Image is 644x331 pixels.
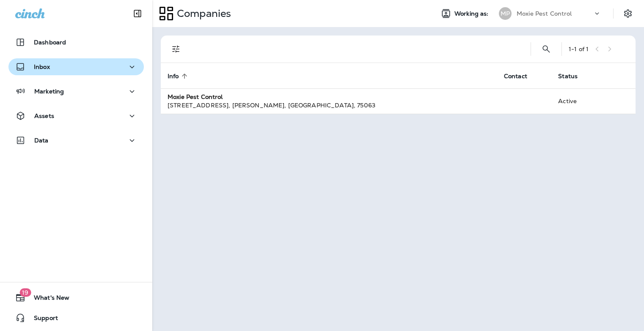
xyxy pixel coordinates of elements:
[8,83,144,100] button: Marketing
[25,294,69,304] span: What's New
[34,137,49,144] p: Data
[8,132,144,149] button: Data
[168,41,184,57] button: Filters
[168,73,179,80] span: Info
[126,5,149,22] button: Collapse Sidebar
[34,63,50,70] p: Inbox
[538,41,555,57] button: Search Companies
[8,58,144,75] button: Inbox
[34,39,66,46] p: Dashboard
[8,309,144,326] button: Support
[25,315,58,325] span: Support
[8,34,144,51] button: Dashboard
[34,112,54,119] p: Assets
[517,10,572,17] p: Moxie Pest Control
[168,93,223,101] strong: Moxie Pest Control
[499,7,512,20] div: MP
[558,72,589,80] span: Status
[19,288,31,297] span: 19
[8,289,144,306] button: 19What's New
[620,6,636,21] button: Settings
[454,10,490,17] span: Working as:
[173,7,231,20] p: Companies
[569,46,589,52] div: 1 - 1 of 1
[551,88,602,114] td: Active
[168,72,190,80] span: Info
[8,107,144,124] button: Assets
[504,72,538,80] span: Contact
[34,88,64,95] p: Marketing
[504,73,527,80] span: Contact
[558,73,578,80] span: Status
[168,101,490,109] div: [STREET_ADDRESS] , [PERSON_NAME] , [GEOGRAPHIC_DATA] , 75063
